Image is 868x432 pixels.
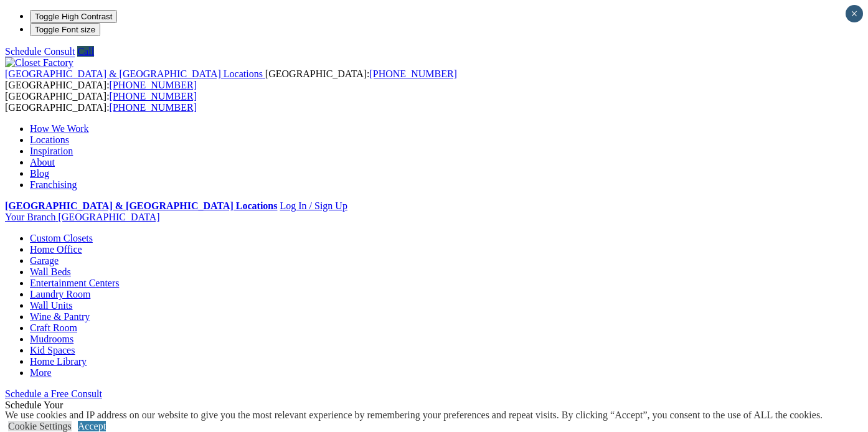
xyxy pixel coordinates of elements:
a: Locations [30,134,69,145]
span: Your Branch [5,212,55,222]
a: Your Branch [GEOGRAPHIC_DATA] [5,212,160,222]
a: Custom Closets [30,233,93,243]
a: [PHONE_NUMBER] [369,68,456,79]
a: Accept [78,421,106,431]
img: Closet Factory [5,57,73,68]
a: Home Library [30,356,87,367]
a: Home Office [30,244,82,255]
span: [GEOGRAPHIC_DATA]: [GEOGRAPHIC_DATA]: [5,91,197,113]
a: Blog [30,168,49,179]
a: Craft Room [30,322,77,333]
a: Laundry Room [30,289,90,299]
a: [PHONE_NUMBER] [110,80,197,90]
a: [GEOGRAPHIC_DATA] & [GEOGRAPHIC_DATA] Locations [5,200,277,211]
a: Schedule a Free Consult (opens a dropdown menu) [5,388,102,399]
span: Toggle Font size [35,25,95,34]
a: Wall Units [30,300,72,311]
span: [GEOGRAPHIC_DATA] & [GEOGRAPHIC_DATA] Locations [5,68,263,79]
a: Cookie Settings [8,421,72,431]
a: How We Work [30,123,89,134]
div: We use cookies and IP address on our website to give you the most relevant experience by remember... [5,410,823,421]
a: Garage [30,255,59,266]
a: Log In / Sign Up [280,200,347,211]
span: Schedule Your [5,400,108,421]
a: Schedule Consult [5,46,75,57]
button: Toggle Font size [30,23,100,36]
a: Call [77,46,94,57]
span: [GEOGRAPHIC_DATA]: [GEOGRAPHIC_DATA]: [5,68,457,90]
a: Wine & Pantry [30,311,90,322]
span: Toggle High Contrast [35,12,112,21]
a: Entertainment Centers [30,278,120,288]
span: [GEOGRAPHIC_DATA] [58,212,159,222]
a: Kid Spaces [30,345,75,355]
a: About [30,157,55,167]
a: Franchising [30,179,77,190]
a: Mudrooms [30,334,73,344]
a: Inspiration [30,146,73,156]
a: [PHONE_NUMBER] [110,91,197,101]
button: Close [846,5,863,22]
a: [GEOGRAPHIC_DATA] & [GEOGRAPHIC_DATA] Locations [5,68,265,79]
a: More menu text will display only on big screen [30,367,52,378]
a: Wall Beds [30,266,71,277]
button: Toggle High Contrast [30,10,117,23]
a: [PHONE_NUMBER] [110,102,197,113]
